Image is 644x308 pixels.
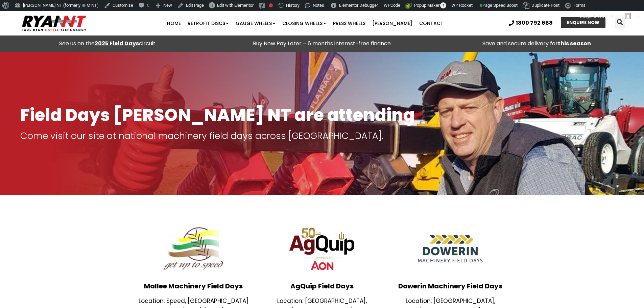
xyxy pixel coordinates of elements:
p: Come visit our site at national machinery field days across [GEOGRAPHIC_DATA]. [20,131,624,141]
p: Save and secure delivery for [433,39,641,48]
nav: Menu [125,17,485,30]
span: [PERSON_NAME] [590,14,623,19]
a: Gauge Wheels [232,17,279,30]
a: Home [164,17,184,30]
a: G'day, [577,11,634,22]
a: Closing Wheels [279,17,330,30]
span: 1800 792 668 [516,20,553,26]
div: Needs improvement [269,3,273,7]
img: Dowerin Field Days Logo [416,222,484,276]
a: Contact [416,17,447,30]
h1: Field Days [PERSON_NAME] NT are attending [20,106,624,124]
h3: AgQuip Field Days [261,283,383,289]
a: 1800 792 668 [509,20,553,26]
a: ENQUIRE NOW [561,17,605,28]
div: Search [615,17,625,28]
p: Buy Now Pay Later – 6 months interest-free finance [218,39,426,48]
span: 1 [440,2,446,8]
div: See us on the circuit [3,39,211,48]
span: ENQUIRE NOW [567,20,599,25]
p: Location: Speed, [GEOGRAPHIC_DATA] [133,296,255,306]
a: [PERSON_NAME] [369,17,416,30]
span: Edit with Elementor [217,3,254,8]
img: Ryan NT logo [20,13,88,34]
img: AgQuip Logo [288,222,356,276]
h3: Dowerin Machinery Field Days [389,283,511,289]
img: Mallee Field Days Logo [160,222,227,276]
a: Press Wheels [330,17,369,30]
a: Retrofit Discs [184,17,232,30]
h3: Mallee Machinery Field Days [133,283,255,289]
strong: this season [558,40,591,47]
a: 2025 Field Days [95,40,139,47]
